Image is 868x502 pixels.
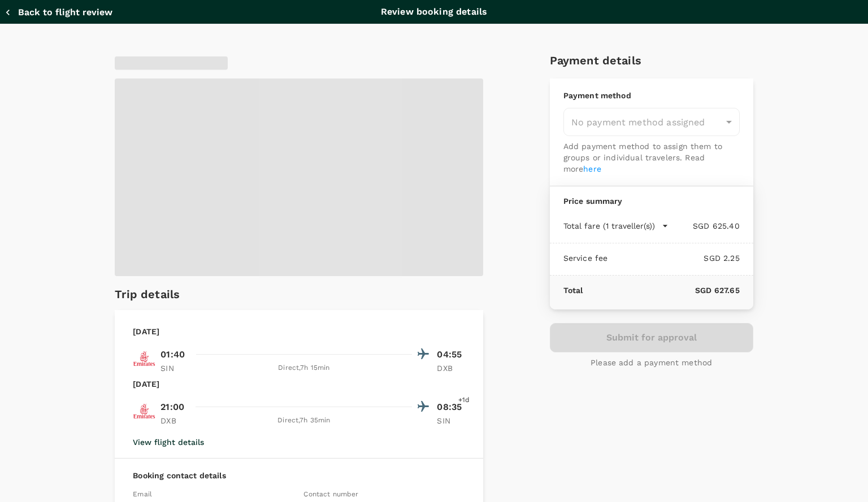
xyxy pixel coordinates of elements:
p: 04:55 [437,348,465,361]
h6: Payment details [550,51,753,69]
p: Review booking details [381,5,487,19]
button: Total fare (1 traveller(s)) [563,220,669,232]
p: DXB [160,415,189,426]
h6: Trip details [115,285,180,303]
button: View flight details [133,438,204,447]
p: Total [563,285,583,296]
span: Contact number [303,490,358,498]
p: SGD 627.65 [583,285,739,296]
p: 21:00 [160,400,184,414]
p: Total fare (1 traveller(s)) [563,220,655,232]
p: Payment method [563,90,740,101]
p: SGD 625.40 [669,220,740,232]
p: SIN [437,415,465,426]
span: Email [133,490,152,498]
div: Direct , 7h 15min [196,363,412,374]
div: No payment method assigned [563,108,740,136]
p: Booking contact details [133,470,465,481]
span: +1d [458,395,470,406]
p: Service fee [563,252,608,264]
img: EK [133,400,155,422]
img: EK [133,347,155,370]
p: Add payment method to assign them to groups or individual travelers. Read more [563,141,740,174]
p: SIN [160,363,189,374]
p: [DATE] [133,326,159,337]
p: 01:40 [160,348,185,361]
div: Direct , 7h 35min [196,415,412,426]
p: Price summary [563,195,740,207]
p: 08:35 [437,400,465,414]
p: SGD 2.25 [607,252,739,264]
button: Back to flight review [5,7,112,18]
p: DXB [437,363,465,374]
p: [DATE] [133,378,159,390]
a: here [583,164,601,173]
p: Please add a payment method [591,357,712,368]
